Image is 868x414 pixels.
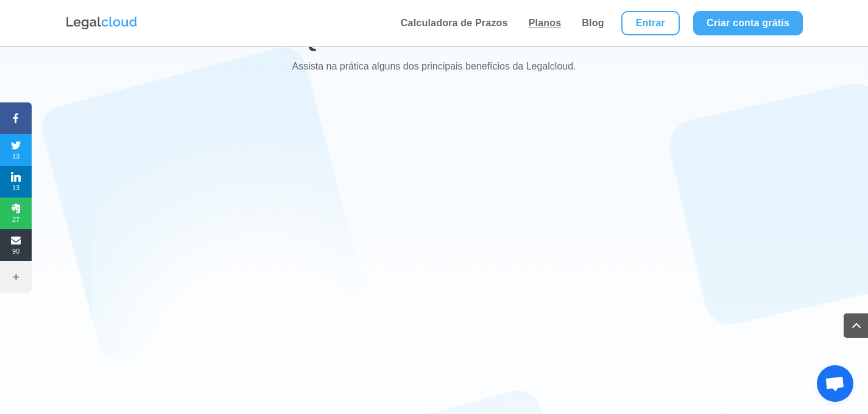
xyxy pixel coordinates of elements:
[65,15,138,31] img: Logo da Legalcloud
[621,11,680,35] a: Entrar
[301,26,566,51] span: Quer ver como funciona?
[105,58,763,76] p: Assista na prática alguns dos principais benefícios da Legalcloud.
[693,11,803,35] a: Criar conta grátis
[817,365,853,402] a: Bate-papo aberto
